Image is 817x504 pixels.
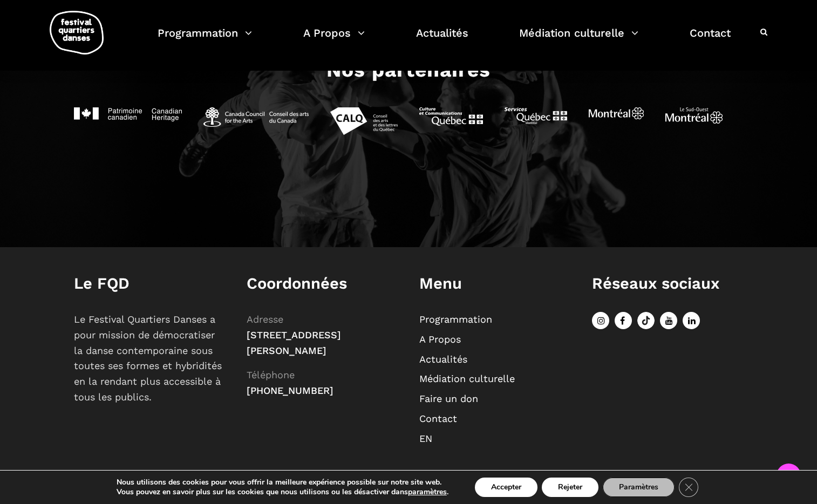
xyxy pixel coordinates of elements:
[74,312,225,405] p: Le Festival Quartiers Danses a pour mission de démocratiser la danse contemporaine sous toutes se...
[117,487,448,497] p: Vous pouvez en savoir plus sur les cookies que nous utilisons ou les désactiver dans .
[303,24,365,56] a: A Propos
[247,314,283,325] span: Adresse
[416,24,468,56] a: Actualités
[158,24,252,56] a: Programmation
[592,274,743,293] h1: Réseaux sociaux
[665,107,723,124] img: Sud Ouest Montréal
[542,478,598,497] button: Rejeter
[419,314,492,325] a: Programmation
[603,478,675,497] button: Paramètres
[50,11,104,55] img: logo-fqd-med
[330,107,398,135] img: CALQ
[247,369,295,380] span: Téléphone
[247,385,333,396] span: [PHONE_NUMBER]
[247,329,341,356] span: [STREET_ADDRESS][PERSON_NAME]
[419,274,570,293] h1: Menu
[419,413,457,424] a: Contact
[74,274,225,293] h1: Le FQD
[419,393,478,404] a: Faire un don
[419,333,461,345] a: A Propos
[419,353,467,365] a: Actualités
[326,58,491,85] h3: Nos partenaires
[419,433,432,444] a: EN
[247,274,398,293] h1: Coordonnées
[505,107,567,124] img: Services Québec
[419,107,483,126] img: MCCQ
[117,478,448,487] p: Nous utilisons des cookies pour vous offrir la meilleure expérience possible sur notre site web.
[203,107,309,127] img: Conseil des arts Canada
[519,24,638,56] a: Médiation culturelle
[74,107,182,121] img: Patrimoine Canadien
[679,478,698,497] button: Close GDPR Cookie Banner
[419,373,515,384] a: Médiation culturelle
[589,107,644,119] img: Ville de Montréal
[690,24,731,56] a: Contact
[408,487,447,497] button: paramètres
[475,478,537,497] button: Accepter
